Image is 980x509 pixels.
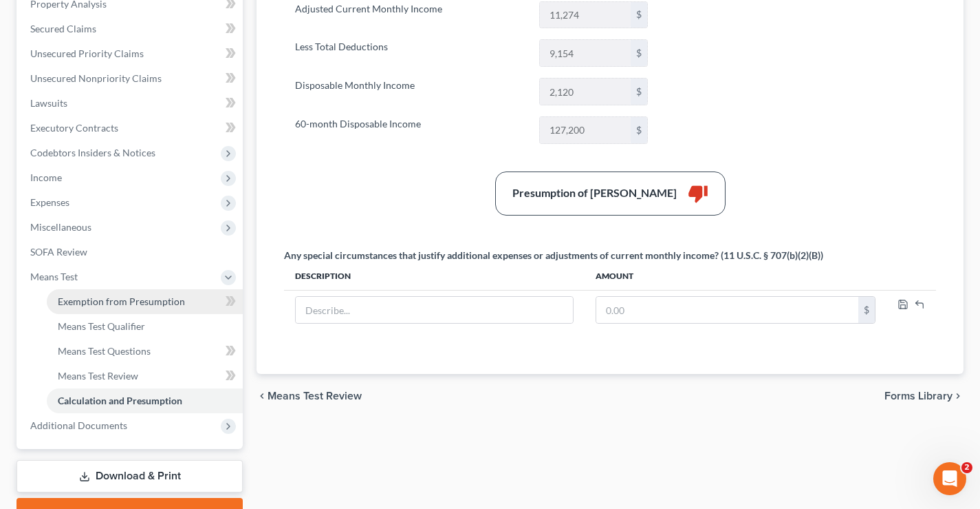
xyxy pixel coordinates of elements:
[288,39,532,67] label: Less Total Deductions
[58,295,185,307] span: Exemption from Presumption
[17,460,243,492] a: Download & Print
[540,2,631,28] input: 0.00
[952,391,963,402] i: chevron_right
[961,462,972,473] span: 2
[30,172,62,183] span: Income
[268,391,362,402] span: Means Test Review
[257,391,268,402] i: chevron_left
[19,240,243,264] a: SOFA Review
[30,23,96,34] span: Secured Claims
[933,462,966,495] iframe: Intercom live chat
[58,345,151,357] span: Means Test Questions
[47,314,243,339] a: Means Test Qualifier
[30,97,67,109] span: Lawsuits
[284,262,585,290] th: Description
[30,271,78,282] span: Means Test
[47,364,243,388] a: Means Test Review
[30,419,127,431] span: Additional Documents
[540,40,631,66] input: 0.00
[288,1,532,29] label: Adjusted Current Monthly Income
[688,183,708,204] i: thumb_down
[540,117,631,143] input: 0.00
[19,116,243,141] a: Executory Contracts
[30,221,91,233] span: Miscellaneous
[19,41,243,66] a: Unsecured Priority Claims
[512,185,677,201] div: Presumption of [PERSON_NAME]
[30,147,155,158] span: Codebtors Insiders & Notices
[631,79,647,105] div: $
[30,246,87,258] span: SOFA Review
[30,196,69,208] span: Expenses
[47,289,243,314] a: Exemption from Presumption
[30,48,144,59] span: Unsecured Priority Claims
[631,117,647,143] div: $
[19,91,243,116] a: Lawsuits
[284,249,823,262] div: Any special circumstances that justify additional expenses or adjustments of current monthly inco...
[47,339,243,364] a: Means Test Questions
[58,395,182,406] span: Calculation and Presumption
[19,17,243,41] a: Secured Claims
[257,391,362,402] button: chevron_left Means Test Review
[30,72,162,84] span: Unsecured Nonpriority Claims
[58,320,145,332] span: Means Test Qualifier
[288,78,532,105] label: Disposable Monthly Income
[884,391,952,402] span: Forms Library
[631,2,647,28] div: $
[296,297,573,323] input: Describe...
[19,66,243,91] a: Unsecured Nonpriority Claims
[58,370,138,382] span: Means Test Review
[585,262,886,290] th: Amount
[288,116,532,144] label: 60-month Disposable Income
[30,122,118,134] span: Executory Contracts
[596,297,858,323] input: 0.00
[884,391,963,402] button: Forms Library chevron_right
[858,297,875,323] div: $
[540,79,631,105] input: 0.00
[47,388,243,413] a: Calculation and Presumption
[631,40,647,66] div: $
